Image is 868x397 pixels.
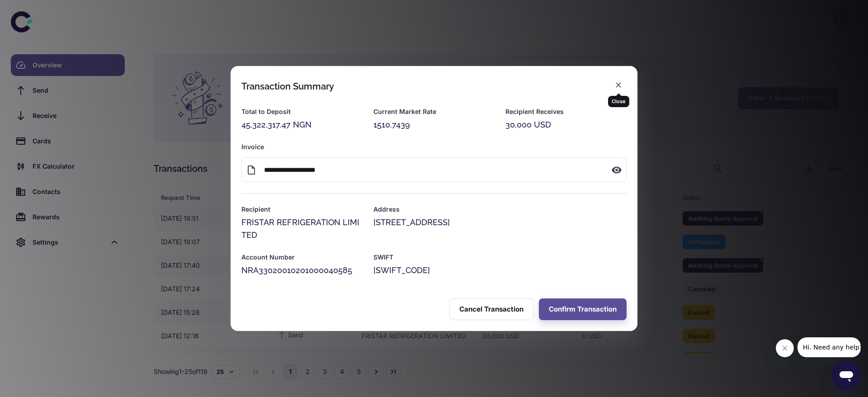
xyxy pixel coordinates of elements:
div: Close [608,96,629,107]
h6: Current Market Rate [373,107,495,117]
h6: Invoice [241,142,627,152]
h6: Recipient [241,204,363,214]
div: 45,322,317.47 NGN [241,118,363,131]
iframe: Message from company [797,337,861,357]
div: [STREET_ADDRESS] [373,216,627,229]
button: Confirm Transaction [539,298,627,320]
h6: SWIFT [373,252,627,262]
span: Hi. Need any help? [5,6,65,14]
iframe: Button to launch messaging window [832,361,861,390]
button: Cancel Transaction [449,298,533,320]
div: [SWIFT_CODE] [373,264,627,277]
div: 30,000 USD [505,118,627,131]
div: FRISTAR REFRIGERATION LIMITED [241,216,363,241]
h6: Recipient Receives [505,107,627,117]
div: 1510.7439 [373,118,495,131]
div: NRA33020010201000040585 [241,264,363,277]
h6: Address [373,204,627,214]
iframe: Close message [776,339,794,357]
h6: Total to Deposit [241,107,363,117]
div: Transaction Summary [241,81,334,92]
h6: Account Number [241,252,363,262]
